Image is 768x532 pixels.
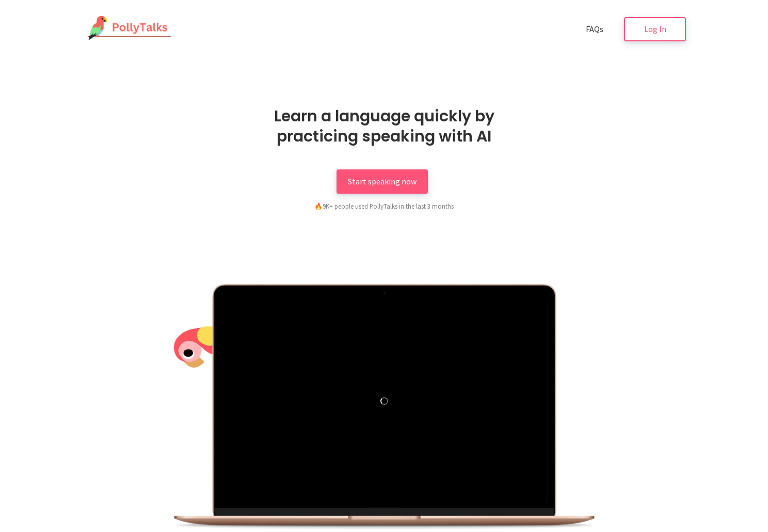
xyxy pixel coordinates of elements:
span: FAQs [586,24,603,34]
a: Log In [624,17,686,41]
h1: Learn a language quickly by practicing speaking with AI [242,106,526,146]
span: Start speaking now [348,176,417,186]
span: Log In [644,24,666,34]
span: fire [314,202,323,210]
div: 9K+ people used PollyTalks in the last 3 months [260,201,508,211]
img: PollyTalks Logo [82,15,172,41]
a: FAQs [574,17,615,41]
a: Start speaking now [337,169,428,194]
